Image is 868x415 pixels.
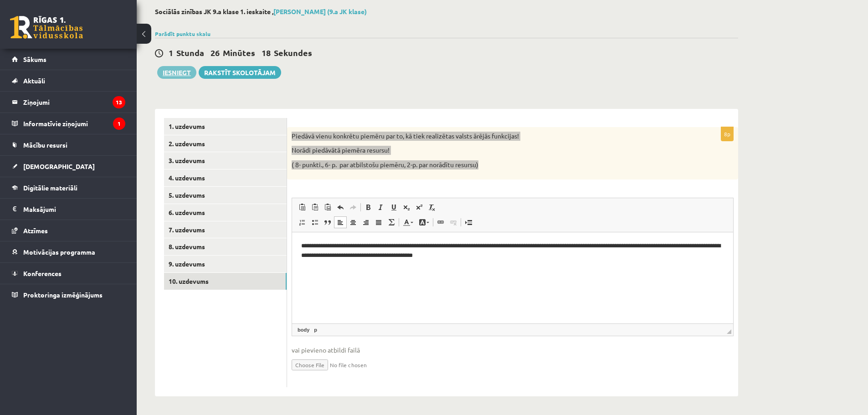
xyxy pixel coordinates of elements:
a: По левому краю [334,216,347,228]
h2: Sociālās zinības JK 9.a klase 1. ieskaite , [155,8,738,15]
a: 5. uzdevums [164,187,287,204]
a: Курсив (Ctrl+I) [375,201,387,213]
i: 13 [113,96,125,108]
button: Iesniegt [157,66,196,79]
span: [DEMOGRAPHIC_DATA] [23,162,95,170]
a: Rakstīt skolotājam [199,66,281,79]
span: Mācību resursi [23,141,67,149]
a: Полужирный (Ctrl+B) [362,201,375,213]
a: Математика [385,216,398,228]
a: Sākums [12,49,125,70]
a: Элемент p [312,326,319,334]
a: Цвет фона [416,216,432,228]
legend: Maksājumi [23,199,125,220]
span: 26 [211,47,220,58]
span: Konferences [23,269,62,277]
span: Sākums [23,55,46,63]
a: Элемент body [296,326,311,334]
a: [PERSON_NAME] (9.a JK klase) [273,7,367,15]
a: 4. uzdevums [164,169,287,186]
a: Цитата [321,216,334,228]
a: Отменить (Ctrl+Z) [334,201,347,213]
a: Вставить (Ctrl+V) [296,201,308,213]
legend: Ziņojumi [23,92,125,113]
span: Sekundes [274,47,312,58]
a: Rīgas 1. Tālmācības vidusskola [10,16,83,39]
p: ( 8- punkti., 6- p. par atbilstošu piemēru, 2-p. par norādītu resursu) [292,160,688,169]
span: 18 [262,47,271,58]
a: Ziņojumi13 [12,92,125,113]
a: По центру [347,216,360,228]
a: Подстрочный индекс [400,201,413,213]
a: 7. uzdevums [164,221,287,238]
a: Konferences [12,263,125,284]
a: По ширине [372,216,385,228]
a: По правому краю [360,216,372,228]
a: 2. uzdevums [164,135,287,152]
a: Maksājumi [12,199,125,220]
span: Перетащите для изменения размера [727,329,731,334]
a: Aktuāli [12,70,125,91]
a: Proktoringa izmēģinājums [12,284,125,305]
a: Motivācijas programma [12,241,125,262]
a: Цвет текста [400,216,416,228]
span: Atzīmes [23,226,48,235]
a: Надстрочный индекс [413,201,426,213]
a: 9. uzdevums [164,256,287,272]
a: Atzīmes [12,220,125,241]
span: Digitālie materiāli [23,184,77,192]
a: Убрать ссылку [447,216,460,228]
a: Вставить разрыв страницы для печати [462,216,475,228]
a: 10. uzdevums [164,273,287,290]
a: 3. uzdevums [164,152,287,169]
span: Aktuāli [23,77,45,85]
p: Norādi piedāvātā piemēra resursu! [292,146,688,155]
a: Подчеркнутый (Ctrl+U) [387,201,400,213]
a: Mācību resursi [12,134,125,155]
p: 8p [721,127,734,141]
a: Informatīvie ziņojumi1 [12,113,125,134]
a: Вставить только текст (Ctrl+Shift+V) [308,201,321,213]
a: 6. uzdevums [164,204,287,221]
legend: Informatīvie ziņojumi [23,113,125,134]
p: Piedāvā vienu konkrētu piemēru par to, kā tiek realizētas valsts ārējās funkcijas! [292,132,688,141]
a: 1. uzdevums [164,118,287,135]
span: Proktoringa izmēģinājums [23,291,103,299]
span: Stunda [176,47,204,58]
a: Digitālie materiāli [12,177,125,198]
a: 8. uzdevums [164,238,287,255]
span: vai pievieno atbildi failā [292,345,734,355]
a: Parādīt punktu skalu [155,30,211,37]
a: Убрать форматирование [426,201,438,213]
span: Motivācijas programma [23,248,95,256]
iframe: Визуальный текстовый редактор, wiswyg-editor-user-answer-47433949459120 [292,232,733,323]
a: Вставить / удалить маркированный список [308,216,321,228]
a: Вставить/Редактировать ссылку (Ctrl+K) [434,216,447,228]
a: [DEMOGRAPHIC_DATA] [12,156,125,177]
a: Вставить / удалить нумерованный список [296,216,308,228]
span: Minūtes [223,47,255,58]
i: 1 [113,118,125,130]
span: 1 [169,47,173,58]
a: Вставить из Word [321,201,334,213]
a: Повторить (Ctrl+Y) [347,201,360,213]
